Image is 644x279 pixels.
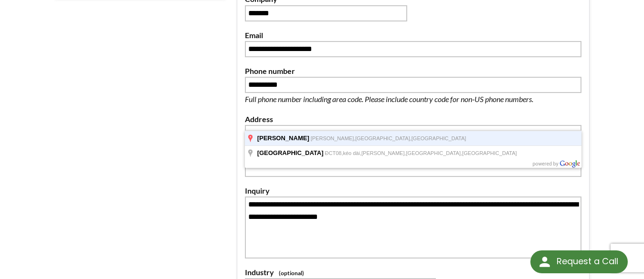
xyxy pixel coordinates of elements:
span: [PERSON_NAME] [257,134,309,142]
div: Request a Call [557,250,618,272]
label: Email [245,29,581,41]
span: ĐCT08, [325,150,343,156]
label: Inquiry [245,185,581,197]
span: [PERSON_NAME], [311,135,356,141]
span: [GEOGRAPHIC_DATA], [355,135,412,141]
span: [GEOGRAPHIC_DATA] [462,150,517,156]
label: Phone number [245,65,581,77]
img: round button [537,254,552,269]
span: [GEOGRAPHIC_DATA], [406,150,463,156]
span: [GEOGRAPHIC_DATA] [412,135,466,141]
label: Address [245,113,581,125]
span: [PERSON_NAME], [361,150,406,156]
span: kéo dài, [343,150,361,156]
label: Industry [245,266,581,279]
div: Request a Call [530,250,628,273]
p: Full phone number including area code. Please include country code for non-US phone numbers. [245,93,565,105]
span: [GEOGRAPHIC_DATA] [257,149,324,156]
